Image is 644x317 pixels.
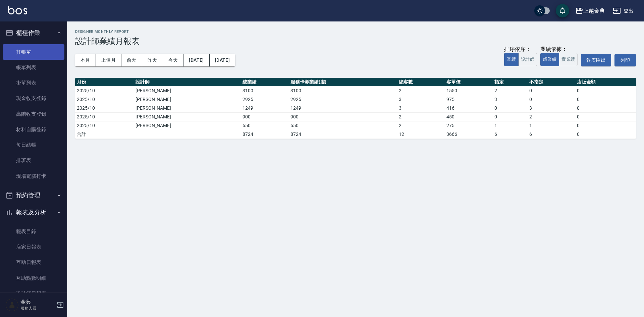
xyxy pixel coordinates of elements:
td: 0 [575,95,636,104]
td: 6 [493,130,528,139]
td: 275 [445,121,492,130]
td: 416 [445,104,492,112]
td: 900 [289,112,397,121]
button: save [556,4,569,17]
a: 排班表 [3,153,64,168]
td: 8724 [241,130,288,139]
td: 0 [575,130,636,139]
th: 總客數 [397,78,445,87]
th: 不指定 [528,78,575,87]
a: 現場電腦打卡 [3,168,64,184]
button: 業績 [504,53,519,66]
td: [PERSON_NAME] [134,104,241,112]
td: 3100 [289,86,397,95]
td: 0 [575,86,636,95]
div: 上越金典 [583,7,605,15]
a: 互助日報表 [3,255,64,270]
img: Logo [8,6,27,14]
td: 1550 [445,86,492,95]
td: 3 [397,95,445,104]
img: Person [5,298,19,312]
button: 虛業績 [540,53,559,66]
button: 今天 [163,54,184,66]
button: 昨天 [142,54,163,66]
button: 上個月 [96,54,121,66]
button: 上越金典 [573,4,607,18]
td: 550 [241,121,288,130]
td: 2025/10 [75,104,134,112]
td: 2 [493,86,528,95]
a: 每日結帳 [3,137,64,153]
td: 2 [397,121,445,130]
td: 2025/10 [75,112,134,121]
button: [DATE] [210,54,235,66]
button: [DATE] [183,54,209,66]
p: 服務人員 [20,305,55,311]
button: 報表匯出 [581,54,611,66]
td: 8724 [289,130,397,139]
td: 1249 [241,104,288,112]
td: 900 [241,112,288,121]
td: 2025/10 [75,86,134,95]
button: 實業績 [559,53,578,66]
button: 本月 [75,54,96,66]
td: 2 [397,112,445,121]
td: 6 [528,130,575,139]
td: 0 [528,86,575,95]
td: 2 [528,112,575,121]
th: 指定 [493,78,528,87]
td: 2025/10 [75,121,134,130]
td: 1249 [289,104,397,112]
th: 總業績 [241,78,288,87]
td: 550 [289,121,397,130]
td: 0 [575,112,636,121]
a: 材料自購登錄 [3,122,64,137]
th: 設計師 [134,78,241,87]
a: 設計師日報表 [3,286,64,301]
th: 店販金額 [575,78,636,87]
td: [PERSON_NAME] [134,86,241,95]
td: [PERSON_NAME] [134,112,241,121]
td: 12 [397,130,445,139]
td: 合計 [75,130,134,139]
h5: 金典 [20,299,55,305]
td: 0 [575,121,636,130]
table: a dense table [75,78,636,139]
a: 互助點數明細 [3,270,64,286]
td: 1 [528,121,575,130]
button: 報表及分析 [3,204,64,221]
button: 預約管理 [3,187,64,204]
td: 0 [493,104,528,112]
td: 1 [493,121,528,130]
td: 3 [528,104,575,112]
div: 排序依序： [504,46,537,53]
td: 450 [445,112,492,121]
td: [PERSON_NAME] [134,121,241,130]
button: 前天 [121,54,142,66]
h2: Designer Monthly Report [75,30,636,34]
th: 客單價 [445,78,492,87]
a: 店家日報表 [3,239,64,255]
td: 0 [528,95,575,104]
a: 打帳單 [3,44,64,60]
div: 業績依據： [540,46,578,53]
td: 0 [575,104,636,112]
a: 報表目錄 [3,224,64,239]
td: 2 [397,86,445,95]
a: 帳單列表 [3,60,64,75]
a: 掛單列表 [3,75,64,91]
td: 2025/10 [75,95,134,104]
td: 3 [493,95,528,104]
a: 現金收支登錄 [3,91,64,106]
button: 櫃檯作業 [3,24,64,42]
td: 3100 [241,86,288,95]
td: 0 [493,112,528,121]
a: 高階收支登錄 [3,106,64,122]
button: 設計師 [518,53,537,66]
td: 3666 [445,130,492,139]
td: 2925 [241,95,288,104]
button: 列印 [614,54,636,66]
td: 2925 [289,95,397,104]
button: 登出 [610,5,636,17]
